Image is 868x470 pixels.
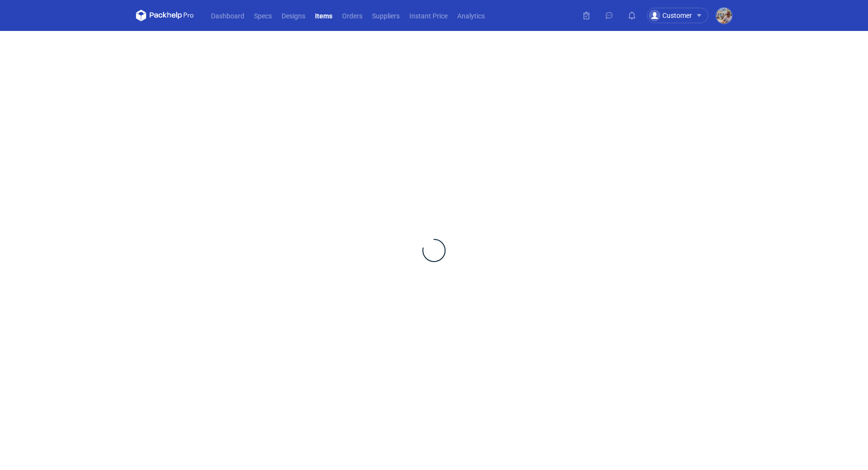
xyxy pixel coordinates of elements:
a: Specs [249,10,277,21]
a: Dashboard [206,10,249,21]
button: Customer [647,8,716,23]
img: Michał Palasek [716,8,732,24]
div: Customer [649,10,692,21]
a: Designs [277,10,310,21]
a: Instant Price [404,10,452,21]
a: Orders [337,10,367,21]
a: Analytics [452,10,490,21]
a: Suppliers [367,10,404,21]
svg: Packhelp Pro [136,10,194,21]
a: Items [310,10,337,21]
